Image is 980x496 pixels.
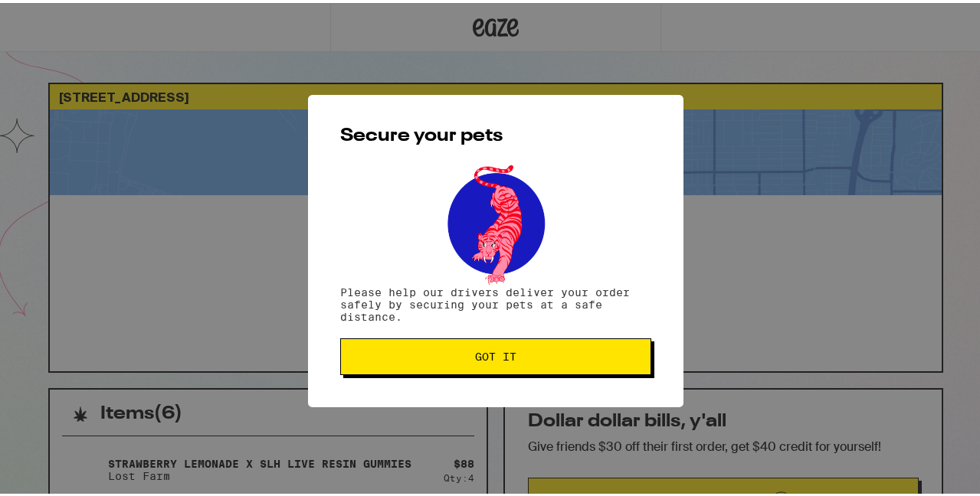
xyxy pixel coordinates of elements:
[340,124,651,142] h2: Secure your pets
[340,283,651,320] p: Please help our drivers deliver your order safely by securing your pets at a safe distance.
[9,11,110,23] span: Hi. Need any help?
[340,335,651,372] button: Got it
[475,348,516,359] span: Got it
[433,158,559,283] img: pets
